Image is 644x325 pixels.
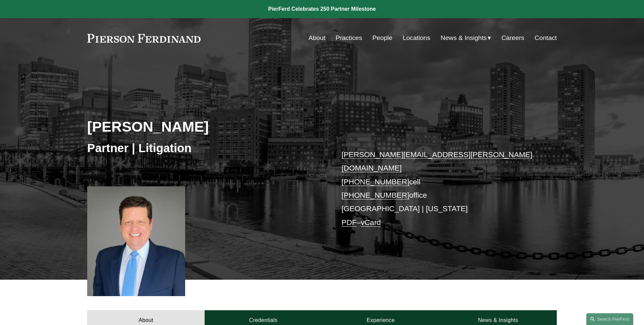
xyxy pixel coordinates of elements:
[535,32,557,44] a: Contact
[341,150,532,172] a: [PERSON_NAME][EMAIL_ADDRESS][PERSON_NAME][DOMAIN_NAME]
[336,32,362,44] a: Practices
[341,218,357,227] a: PDF
[403,32,430,44] a: Locations
[341,148,537,229] p: cell office [GEOGRAPHIC_DATA] | [US_STATE] –
[361,218,381,227] a: vCard
[87,141,322,155] h3: Partner | Litigation
[87,118,322,135] h2: [PERSON_NAME]
[501,32,524,44] a: Careers
[341,191,409,199] a: [PHONE_NUMBER]
[309,32,325,44] a: About
[586,313,633,325] a: Search this site
[372,32,392,44] a: People
[441,32,487,44] span: News & Insights
[441,32,491,44] a: folder dropdown
[341,178,409,186] a: [PHONE_NUMBER]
